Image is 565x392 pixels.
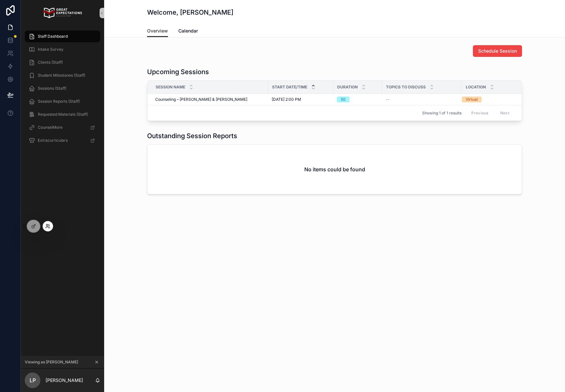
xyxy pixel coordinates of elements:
[178,25,198,38] a: Calendar
[473,45,522,57] button: Schedule Session
[25,83,100,94] a: Sessions (Staff)
[38,138,68,143] span: Extracurriculars
[466,85,486,90] span: Location
[25,70,100,81] a: Student Milestones (Staff)
[304,165,365,173] h2: No items could be found
[386,85,426,90] span: Topics to discuss
[155,97,247,102] span: Counseling – [PERSON_NAME] & [PERSON_NAME]
[156,85,185,90] span: Session Name
[43,8,82,18] img: App logo
[30,376,36,384] span: LP
[478,48,517,54] span: Schedule Session
[25,57,100,68] a: Clients (Staff)
[147,8,233,17] h1: Welcome, [PERSON_NAME]
[272,85,307,90] span: Start Date/Time
[25,122,100,133] a: CounselMore
[25,31,100,42] a: Staff Dashboard
[38,112,88,117] span: Requested Materials (Staff)
[466,97,478,102] div: Virtual
[25,44,100,55] a: Intake Survey
[38,125,62,130] span: CounselMore
[38,60,63,65] span: Clients (Staff)
[386,97,390,102] span: --
[422,111,462,116] span: Showing 1 of 1 results
[38,73,85,78] span: Student Milestones (Staff)
[38,34,68,39] span: Staff Dashboard
[25,359,78,365] span: Viewing as [PERSON_NAME]
[38,99,80,104] span: Session Reports (Staff)
[38,47,63,52] span: Intake Survey
[147,131,237,140] h1: Outstanding Session Reports
[337,85,358,90] span: Duration
[38,86,66,91] span: Sessions (Staff)
[147,28,168,34] span: Overview
[25,135,100,146] a: Extracurriculars
[21,26,104,155] div: scrollable content
[272,97,301,102] span: [DATE] 2:00 PM
[46,377,83,384] p: [PERSON_NAME]
[147,67,209,76] h1: Upcoming Sessions
[147,25,168,37] a: Overview
[178,28,198,34] span: Calendar
[25,109,100,120] a: Requested Materials (Staff)
[25,96,100,107] a: Session Reports (Staff)
[341,97,346,102] div: 50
